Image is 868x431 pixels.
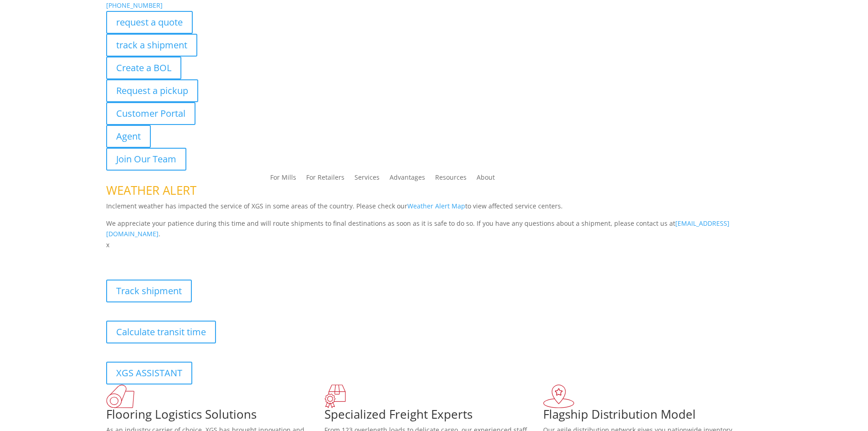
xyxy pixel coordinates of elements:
a: XGS ASSISTANT [106,362,192,384]
a: Calculate transit time [106,321,216,343]
a: About [477,174,495,184]
p: We appreciate your patience during this time and will route shipments to final destinations as so... [106,218,762,240]
a: Resources [435,174,467,184]
a: Advantages [390,174,425,184]
a: For Retailers [306,174,344,184]
h1: Specialized Freight Experts [324,408,543,425]
img: xgs-icon-focused-on-flooring-red [324,384,346,408]
h1: Flooring Logistics Solutions [106,408,325,425]
b: Visibility, transparency, and control for your entire supply chain. [106,252,309,260]
span: WEATHER ALERT [106,182,196,198]
a: Join Our Team [106,148,186,171]
a: Customer Portal [106,102,195,125]
a: Weather Alert Map [407,202,465,210]
a: [PHONE_NUMBER] [106,1,163,10]
a: track a shipment [106,34,197,57]
p: Inclement weather has impacted the service of XGS in some areas of the country. Please check our ... [106,201,762,218]
p: x [106,239,762,250]
a: Create a BOL [106,57,181,79]
a: For Mills [270,174,296,184]
h1: Flagship Distribution Model [543,408,762,425]
img: xgs-icon-flagship-distribution-model-red [543,384,575,408]
a: Track shipment [106,280,192,302]
a: Agent [106,125,151,148]
a: request a quote [106,11,193,34]
a: Services [354,174,380,184]
img: xgs-icon-total-supply-chain-intelligence-red [106,384,134,408]
a: Request a pickup [106,79,198,102]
